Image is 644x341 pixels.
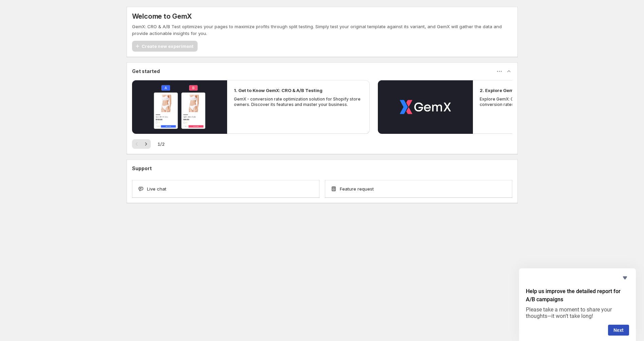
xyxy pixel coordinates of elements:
nav: Pagination [132,139,151,149]
h5: Welcome to GemX [132,12,192,20]
button: Hide survey [621,274,629,282]
span: Live chat [147,185,166,192]
h2: 1. Get to Know GemX: CRO & A/B Testing [234,87,323,94]
button: Play video [132,80,227,134]
p: GemX: CRO & A/B Test optimizes your pages to maximize profits through split testing. Simply test ... [132,23,512,37]
div: Help us improve the detailed report for A/B campaigns [526,274,629,336]
h2: Help us improve the detailed report for A/B campaigns [526,287,629,304]
h3: Get started [132,68,160,75]
button: Next [141,139,151,149]
h2: 2. Explore GemX: CRO & A/B Testing Use Cases [480,87,585,94]
button: Next question [608,325,629,336]
p: GemX - conversion rate optimization solution for Shopify store owners. Discover its features and ... [234,96,363,107]
span: Feature request [340,185,374,192]
p: Explore GemX: CRO & A/B testing Use Cases to boost conversion rates and drive growth. [480,96,609,107]
p: Please take a moment to share your thoughts—it won’t take long! [526,306,629,319]
h3: Support [132,165,152,172]
button: Play video [378,80,473,134]
span: 1 / 2 [158,141,165,147]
